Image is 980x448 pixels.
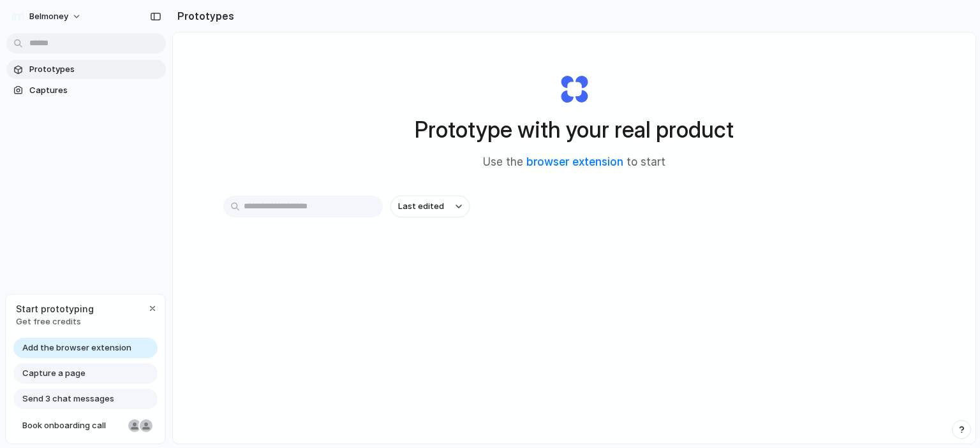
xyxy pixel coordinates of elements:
[16,302,94,315] span: Start prototyping
[29,63,161,76] span: Prototypes
[22,342,131,354] span: Add the browser extension
[16,315,94,328] span: Get free credits
[6,6,88,27] button: Belmoney
[127,418,142,433] div: Nicole Kubica
[6,81,166,100] a: Captures
[398,200,444,213] span: Last edited
[415,113,734,147] h1: Prototype with your real product
[6,60,166,79] a: Prototypes
[13,415,158,436] a: Book onboarding call
[22,367,85,380] span: Capture a page
[526,155,623,168] a: browser extension
[390,196,470,217] button: Last edited
[138,418,154,433] div: Christian Iacullo
[483,154,665,171] span: Use the to start
[22,419,123,432] span: Book onboarding call
[172,8,234,24] h2: Prototypes
[22,393,114,405] span: Send 3 chat messages
[29,10,68,23] span: Belmoney
[29,84,161,97] span: Captures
